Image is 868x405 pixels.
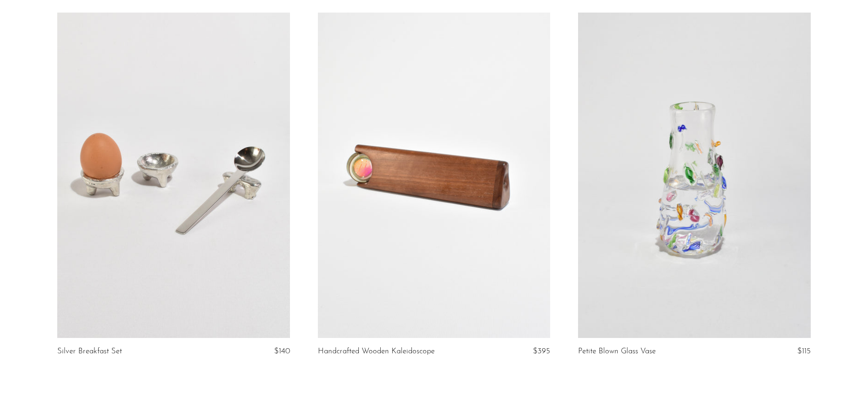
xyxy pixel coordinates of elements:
[578,347,656,356] a: Petite Blown Glass Vase
[274,347,290,355] span: $140
[797,347,811,355] span: $115
[533,347,550,355] span: $395
[57,347,122,356] a: Silver Breakfast Set
[318,347,435,356] a: Handcrafted Wooden Kaleidoscope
